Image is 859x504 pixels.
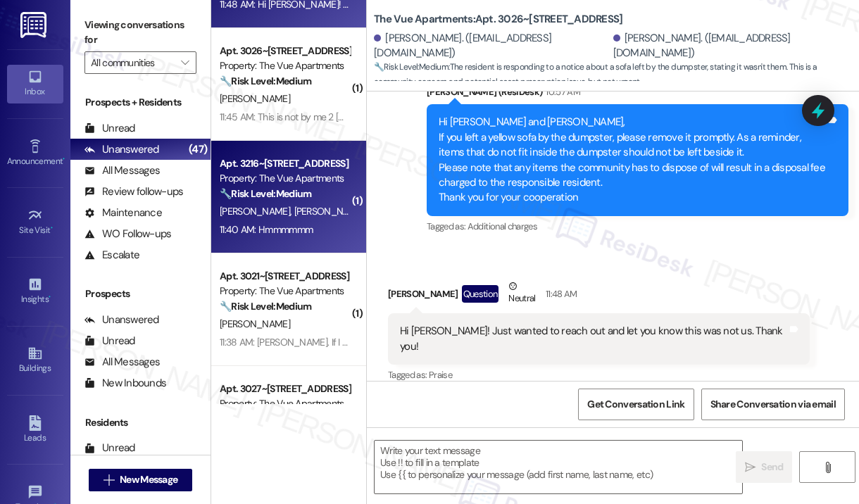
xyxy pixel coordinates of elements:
[84,441,135,455] div: Unread
[89,469,193,491] button: New Message
[220,44,350,58] div: Apt. 3026~[STREET_ADDRESS]
[91,51,174,74] input: All communities
[374,12,622,27] b: The Vue Apartments: Apt. 3026~[STREET_ADDRESS]
[220,300,311,313] strong: 🔧 Risk Level: Medium
[84,313,159,327] div: Unanswered
[578,389,694,420] button: Get Conversation Link
[220,205,294,218] span: [PERSON_NAME]
[84,334,135,348] div: Unread
[542,84,580,99] div: 10:57 AM
[506,279,538,308] div: Neutral
[761,460,783,474] span: Send
[84,227,171,241] div: WO Follow-ups
[427,216,848,237] div: Tagged as:
[181,57,189,68] i: 
[400,324,787,354] div: Hi [PERSON_NAME]! Just wanted to reach out and let you know this was not us. Thank you!
[822,462,833,473] i: 
[745,462,755,473] i: 
[70,95,211,110] div: Prospects + Residents
[220,396,350,411] div: Property: The Vue Apartments
[51,223,53,233] span: •
[7,65,63,103] a: Inbox
[84,355,160,370] div: All Messages
[429,369,452,381] span: Praise
[374,31,610,61] div: [PERSON_NAME]. ([EMAIL_ADDRESS][DOMAIN_NAME])
[63,154,65,164] span: •
[220,156,350,171] div: Apt. 3216~[STREET_ADDRESS]
[84,121,135,136] div: Unread
[468,220,537,232] span: Additional charges
[185,139,211,160] div: (47)
[104,474,114,486] i: 
[220,58,350,73] div: Property: The Vue Apartments
[220,92,290,105] span: [PERSON_NAME]
[220,382,350,396] div: Apt. 3027~[STREET_ADDRESS]
[120,472,177,487] span: New Message
[220,269,350,284] div: Apt. 3021~[STREET_ADDRESS]
[439,115,826,206] div: Hi [PERSON_NAME] and [PERSON_NAME], If you left a yellow sofa by the dumpster, please remove it p...
[220,187,311,200] strong: 🔧 Risk Level: Medium
[70,286,211,301] div: Prospects
[84,163,160,178] div: All Messages
[84,248,139,263] div: Escalate
[84,206,162,220] div: Maintenance
[710,397,836,412] span: Share Conversation via email
[701,389,845,420] button: Share Conversation via email
[587,397,684,412] span: Get Conversation Link
[220,171,350,186] div: Property: The Vue Apartments
[374,61,449,73] strong: 🔧 Risk Level: Medium
[7,411,63,449] a: Leads
[220,336,620,348] div: 11:38 AM: [PERSON_NAME]. If I have big stuff, I take it to the dump. Dumpsters are for bags of tr...
[84,376,166,391] div: New Inbounds
[84,184,183,199] div: Review follow-ups
[20,12,49,38] img: ResiDesk Logo
[220,75,311,87] strong: 🔧 Risk Level: Medium
[542,286,577,301] div: 11:48 AM
[220,317,290,330] span: [PERSON_NAME]
[49,292,51,302] span: •
[388,279,810,313] div: [PERSON_NAME]
[220,111,515,123] div: 11:45 AM: This is not by me 2 [DEMOGRAPHIC_DATA] across from me did
[462,285,499,303] div: Question
[70,415,211,430] div: Residents
[220,223,313,236] div: 11:40 AM: Hmmmmmm
[294,205,365,218] span: [PERSON_NAME]
[84,14,196,51] label: Viewing conversations for
[84,142,159,157] div: Unanswered
[388,365,810,385] div: Tagged as:
[7,272,63,310] a: Insights •
[7,203,63,241] a: Site Visit •
[7,341,63,379] a: Buildings
[374,60,859,90] span: : The resident is responding to a notice about a sofa left by the dumpster, stating it wasn't the...
[736,451,792,483] button: Send
[220,284,350,298] div: Property: The Vue Apartments
[427,84,848,104] div: [PERSON_NAME] (ResiDesk)
[613,31,849,61] div: [PERSON_NAME]. ([EMAIL_ADDRESS][DOMAIN_NAME])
